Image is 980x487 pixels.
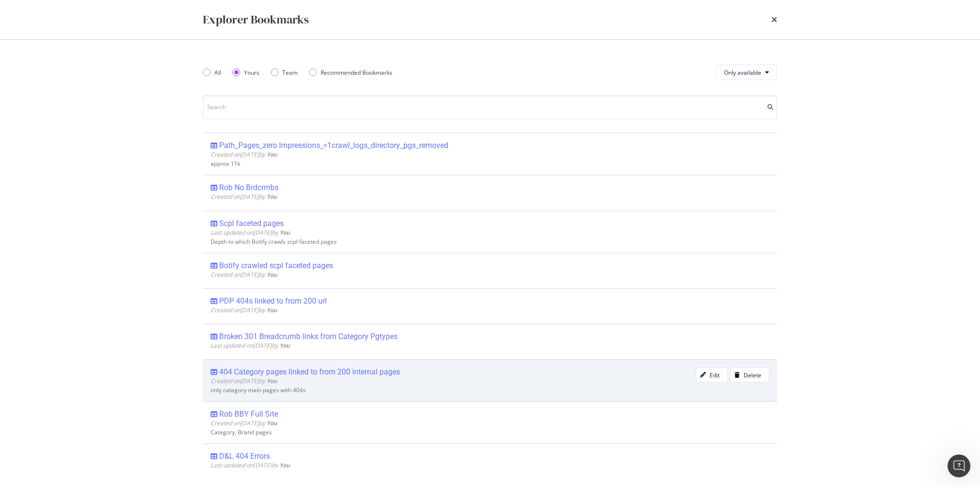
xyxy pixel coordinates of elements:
[282,68,298,77] div: Team
[267,419,277,427] b: You
[724,68,761,77] span: Only available
[219,183,278,193] div: Rob No Brdcrmbs
[211,150,277,159] span: Created on [DATE] by
[211,377,277,385] span: Created on [DATE] by
[696,367,728,383] button: Edit
[279,228,290,237] b: You
[267,271,277,279] b: You
[267,193,277,201] b: You
[219,296,327,306] div: PDP 404s linked to from 200 url
[211,271,277,279] span: Created on [DATE] by
[244,68,259,77] div: Yours
[271,68,298,77] div: Team
[203,68,221,77] div: All
[219,141,448,150] div: Path_Pages_zero Impressions_<1crawl_logs_directory_pgs_removed
[279,341,290,350] b: You
[233,68,259,77] div: Yours
[279,461,290,469] b: You
[267,150,277,159] b: You
[710,371,720,379] div: Edit
[211,419,277,427] span: Created on [DATE] by
[219,409,278,419] div: Rob BBY Full Site
[219,332,398,341] div: Broken 301 Breadcrumb links from Category Pgtypes
[730,367,769,383] button: Delete
[219,367,400,377] div: 404 Category pages linked to from 200 internal pages
[211,387,769,394] div: only category main pages with 404s
[211,193,277,201] span: Created on [DATE] by
[211,228,290,237] span: Last updated on [DATE] by
[211,238,769,245] div: Depth to which Botify crawls scpl faceted pages
[203,11,309,28] div: Explorer Bookmarks
[214,68,221,77] div: All
[219,219,284,228] div: Scpl faceted pages
[947,454,970,477] iframe: Intercom live chat
[219,452,270,461] div: D&L 404 Errors
[211,306,277,314] span: Created on [DATE] by
[211,341,290,350] span: Last updated on [DATE] by
[211,461,290,469] span: Last updated on [DATE] by
[771,11,777,28] div: times
[211,160,769,167] div: approx 11k
[716,65,777,80] button: Only available
[219,261,333,271] div: Botify crawled scpl faceted pages
[211,429,769,436] div: Category, Brand pages
[267,377,277,385] b: You
[267,306,277,314] b: You
[309,68,392,77] div: Recommended Bookmarks
[203,95,777,119] input: Search
[321,68,392,77] div: Recommended Bookmarks
[744,371,761,379] div: Delete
